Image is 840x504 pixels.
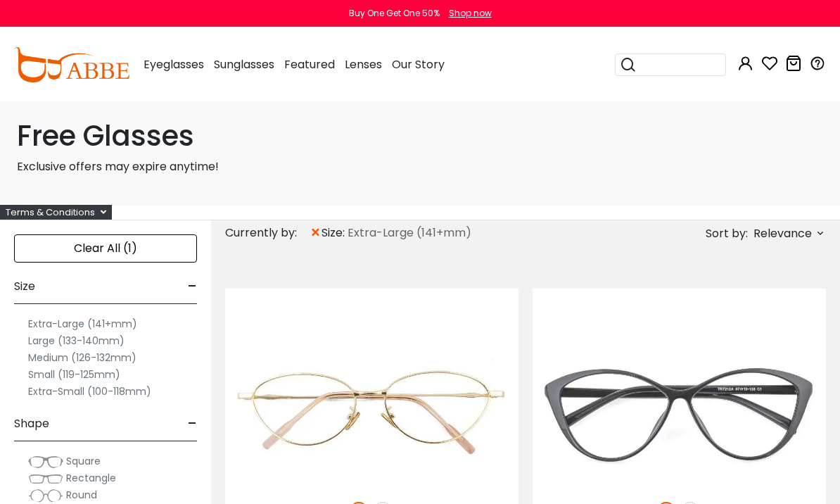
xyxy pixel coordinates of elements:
img: Black Empowered - TR ,Light Weight [533,339,826,486]
span: Square [66,454,101,468]
span: Extra-Large (141+mm) [348,225,471,241]
span: size: [322,225,348,241]
img: Gold Bucolic - Metal ,Adjust Nose Pads [225,339,518,486]
img: abbeglasses.com [14,47,129,82]
span: Size [14,270,35,303]
label: Large (133-140mm) [28,332,125,349]
span: Lenses [345,56,382,73]
span: Featured [284,56,335,73]
label: Extra-Small (100-118mm) [28,383,151,400]
span: Round [66,488,97,502]
img: Round.png [28,489,63,503]
a: Shop now [442,7,492,19]
div: Clear All (1) [14,234,197,263]
span: Sunglasses [214,56,274,73]
img: Square.png [28,455,63,469]
span: Rectangle [66,471,116,485]
label: Medium (126-132mm) [28,349,136,366]
div: Currently by: [225,220,310,246]
div: Buy One Get One 50% [349,7,440,20]
img: Rectangle.png [28,472,63,486]
label: Extra-Large (141+mm) [28,315,137,332]
span: - [188,270,197,303]
span: × [310,220,322,246]
span: Sort by: [706,225,748,241]
span: Shape [14,407,49,441]
div: Shop now [449,7,492,20]
span: Relevance [753,221,812,246]
span: - [188,407,197,441]
label: Small (119-125mm) [28,366,120,383]
h1: Free Glasses [17,119,823,153]
span: Eyeglasses [144,56,204,73]
p: Exclusive offers may expire anytime! [17,158,823,175]
span: Our Story [392,56,445,73]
